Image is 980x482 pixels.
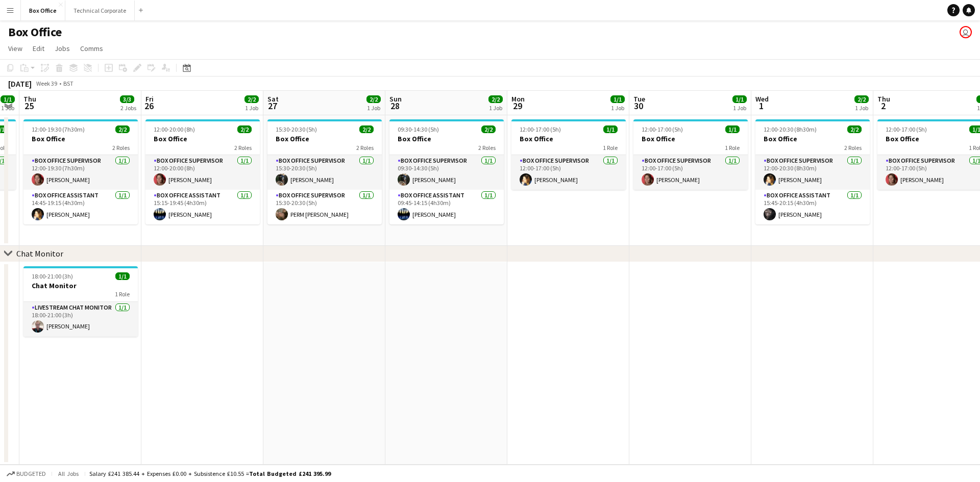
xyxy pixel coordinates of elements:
button: Technical Corporate [65,1,135,20]
span: Week 39 [34,80,59,87]
a: View [4,42,27,55]
a: Comms [76,42,107,55]
span: Jobs [55,44,70,53]
span: View [8,44,22,53]
span: Total Budgeted £241 395.99 [249,470,331,477]
a: Edit [29,42,48,55]
div: BST [63,80,73,87]
div: Chat Monitor [16,248,63,259]
div: Salary £241 385.44 + Expenses £0.00 + Subsistence £10.55 = [89,470,331,477]
span: Budgeted [16,470,46,477]
button: Box Office [21,1,65,20]
h1: Box Office [8,24,62,40]
span: Edit [33,44,44,53]
app-user-avatar: Millie Haldane [960,26,972,38]
button: Budgeted [5,468,47,479]
span: All jobs [56,470,81,477]
div: [DATE] [8,79,32,89]
a: Jobs [51,42,74,55]
span: Comms [80,44,103,53]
